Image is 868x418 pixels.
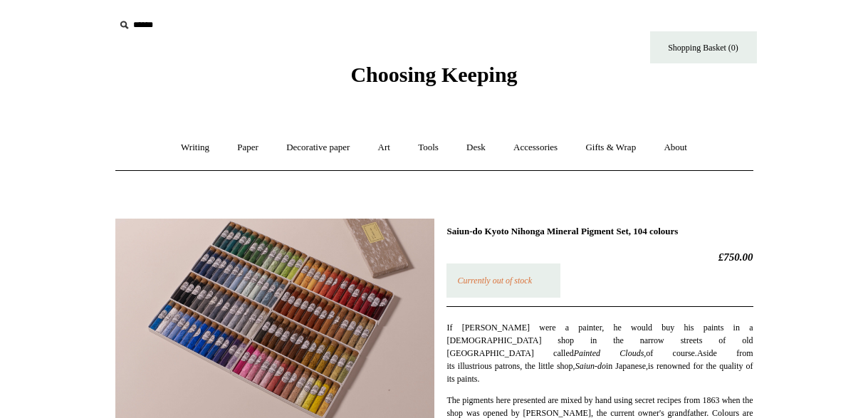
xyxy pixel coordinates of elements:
span: in Japanese [606,361,646,371]
a: Writing [168,129,222,167]
a: Desk [454,129,498,167]
a: Paper [224,129,271,167]
a: Accessories [501,129,570,167]
a: Decorative paper [273,129,362,167]
a: Tools [405,129,451,167]
em: Saiun-do [575,361,606,371]
h1: Saiun-do Kyoto Nihonga Mineral Pigment Set, 104 colours [446,226,753,237]
h2: £750.00 [446,251,753,263]
em: , [646,361,648,371]
a: Choosing Keeping [350,74,517,84]
em: . [695,348,697,358]
a: About [651,129,700,167]
a: Shopping Basket (0) [650,31,757,63]
span: Choosing Keeping [350,63,517,86]
a: Gifts & Wrap [572,129,649,167]
em: Painted Clouds, [574,348,647,358]
a: Art [365,129,403,167]
em: Currently out of stock [457,276,532,286]
p: If [PERSON_NAME] were a painter, he would buy his paints in a [DEMOGRAPHIC_DATA] shop in the narr... [446,321,753,385]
